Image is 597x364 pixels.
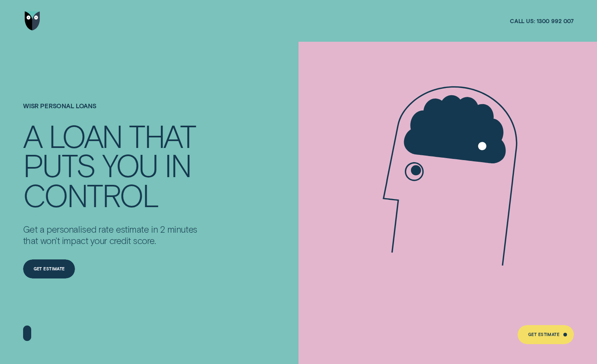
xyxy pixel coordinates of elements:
div: IN [165,151,190,180]
img: Wisr [25,11,41,30]
h4: A LOAN THAT PUTS YOU IN CONTROL [23,121,205,209]
div: YOU [102,151,158,180]
a: Call us:1300 992 007 [510,17,574,25]
span: 1300 992 007 [537,17,574,25]
h1: Wisr Personal Loans [23,102,205,121]
p: Get a personalised rate estimate in 2 minutes that won't impact your credit score. [23,224,205,246]
a: Get Estimate [518,325,574,344]
div: LOAN [49,121,122,150]
div: THAT [129,121,195,150]
div: A [23,121,42,150]
div: CONTROL [23,180,158,209]
a: Get Estimate [23,259,75,278]
div: PUTS [23,151,95,180]
span: Call us: [510,17,535,25]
